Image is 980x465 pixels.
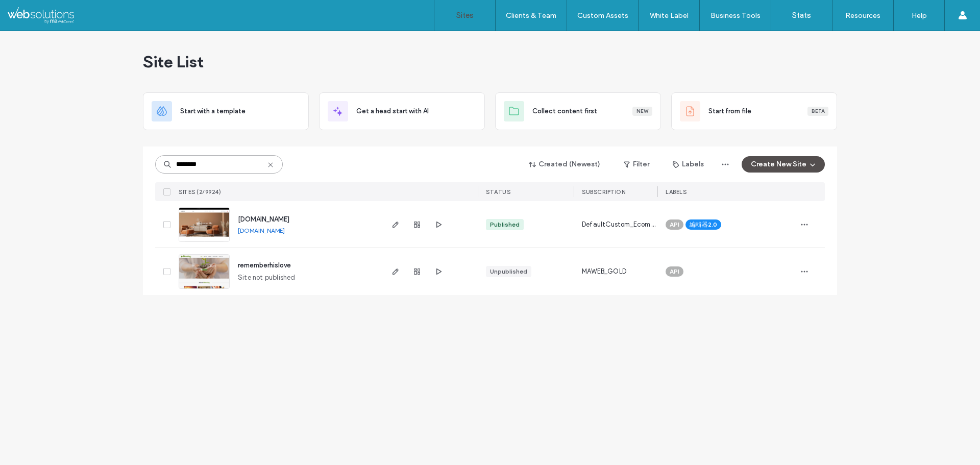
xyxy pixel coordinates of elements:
label: Stats [792,11,811,20]
label: White Label [650,11,689,20]
span: Help [23,7,44,16]
span: Get a head start with AI [356,106,429,116]
span: API [670,220,679,229]
a: [DOMAIN_NAME] [238,227,285,234]
span: Start with a template [180,106,246,116]
label: Business Tools [710,11,761,20]
div: Published [490,220,520,229]
span: DefaultCustom_Ecom_Basic [582,219,657,230]
span: STATUS [486,188,510,195]
a: rememberhislove [238,261,291,269]
div: Start from fileBeta [671,92,837,130]
div: Collect content firstNew [495,92,661,130]
label: Custom Assets [577,11,628,20]
div: New [632,107,652,116]
div: Start with a template [143,92,309,130]
button: Filter [614,156,659,173]
span: Site List [143,52,204,72]
span: Start from file [708,106,751,116]
label: Clients & Team [506,11,556,20]
div: Beta [807,107,828,116]
label: Help [912,11,927,20]
span: LABELS [666,188,687,195]
div: Get a head start with AI [319,92,485,130]
label: Sites [456,11,474,20]
label: Resources [845,11,880,20]
button: Create New Site [742,156,825,173]
button: Labels [664,156,713,173]
span: MAWEB_GOLD [582,266,626,277]
span: SITES (2/9924) [179,188,221,195]
div: Unpublished [490,267,527,276]
span: Collect content first [532,106,597,116]
span: SUBSCRIPTION [582,188,625,195]
button: Created (Newest) [520,156,609,173]
span: 編輯器2.0 [690,220,717,229]
span: Site not published [238,273,296,283]
a: [DOMAIN_NAME] [238,215,289,223]
span: API [670,267,679,276]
